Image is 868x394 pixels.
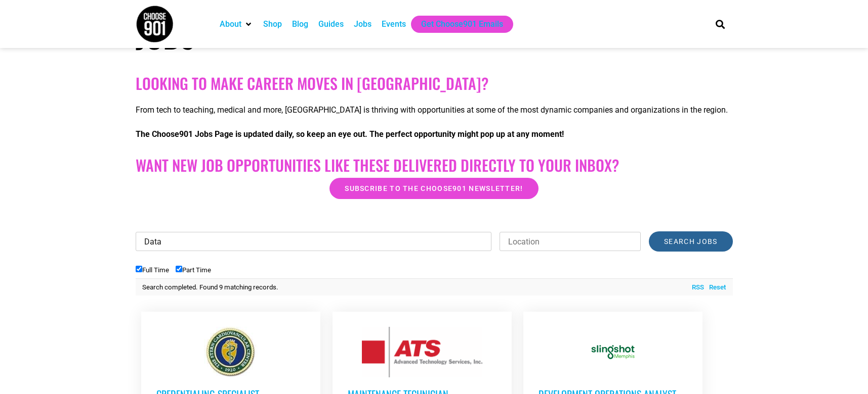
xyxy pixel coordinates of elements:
[382,18,406,30] a: Events
[704,282,726,292] a: Reset
[263,18,282,30] a: Shop
[215,16,698,33] nav: Main nav
[142,283,278,291] span: Search completed. Found 9 matching records.
[687,282,704,292] a: RSS
[329,178,538,199] a: Subscribe to the Choose901 newsletter!
[136,129,564,139] strong: The Choose901 Jobs Page is updated daily, so keep an eye out. The perfect opportunity might pop u...
[649,231,732,252] input: Search Jobs
[136,74,733,92] h2: Looking to make career moves in [GEOGRAPHIC_DATA]?
[354,18,371,30] a: Jobs
[176,266,211,274] label: Part Time
[345,185,523,192] span: Subscribe to the Choose901 newsletter!
[712,16,728,32] div: Search
[136,156,733,174] h2: Want New Job Opportunities like these Delivered Directly to your Inbox?
[215,16,258,33] div: About
[220,18,241,30] a: About
[136,266,142,272] input: Full Time
[136,232,492,251] input: Keywords
[136,266,169,274] label: Full Time
[500,232,641,251] input: Location
[421,18,503,30] a: Get Choose901 Emails
[176,266,182,272] input: Part Time
[292,18,308,30] a: Blog
[318,18,344,30] a: Guides
[136,104,733,116] p: From tech to teaching, medical and more, [GEOGRAPHIC_DATA] is thriving with opportunities at some...
[136,18,429,54] h1: Jobs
